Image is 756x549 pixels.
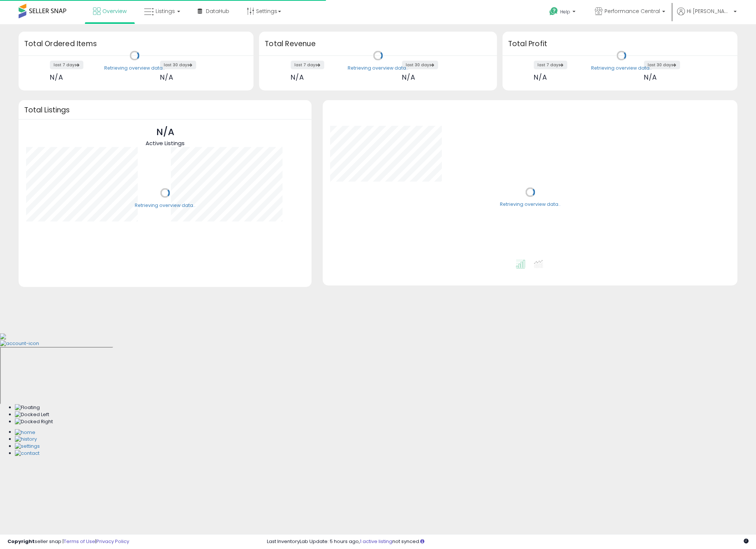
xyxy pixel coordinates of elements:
span: Hi [PERSON_NAME] [687,7,731,15]
img: Contact [15,450,39,457]
div: Retrieving overview data.. [348,65,408,71]
img: History [15,436,37,443]
img: Docked Left [15,411,49,418]
div: Retrieving overview data.. [135,202,195,209]
img: Floating [15,404,40,411]
span: Overview [102,7,127,15]
div: Retrieving overview data.. [500,201,561,208]
a: Hi [PERSON_NAME] [677,7,737,24]
img: Home [15,429,35,436]
a: Help [543,1,583,24]
div: Retrieving overview data.. [104,65,165,71]
span: DataHub [206,7,229,15]
div: Retrieving overview data.. [591,65,652,71]
img: Docked Right [15,418,53,425]
i: Get Help [549,7,558,16]
span: Help [560,9,570,15]
img: Settings [15,443,40,450]
span: Performance Central [605,7,660,15]
span: Listings [156,7,175,15]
